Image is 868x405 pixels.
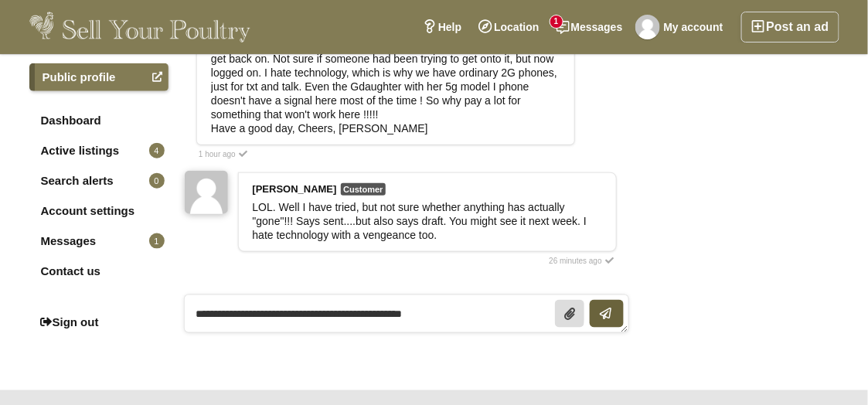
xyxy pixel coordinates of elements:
span: 1 [550,15,563,28]
a: Active listings4 [29,137,168,165]
div: LOL. Well I have tried, but not sure whether anything has actually "gone"!!! Says sent....but als... [253,200,602,242]
span: 4 [149,143,165,158]
a: Location [470,12,547,43]
a: Account settings [29,197,168,225]
span: 1 [149,233,165,249]
span: Customer [341,183,385,196]
a: Contact us [29,257,168,285]
a: Messages1 [29,227,168,255]
a: Messages1 [548,12,631,43]
a: Dashboard [29,107,168,134]
a: Search alerts0 [29,167,168,195]
img: Karen Ricketts [185,171,228,214]
a: Help [414,12,470,43]
img: Sell Your Poultry [29,12,251,43]
strong: [PERSON_NAME] [253,183,337,195]
a: Sign out [29,308,168,336]
img: Carol Connor [635,15,660,39]
a: Public profile [29,63,168,91]
span: 0 [149,173,165,189]
a: My account [631,12,732,43]
a: Post an ad [741,12,839,43]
